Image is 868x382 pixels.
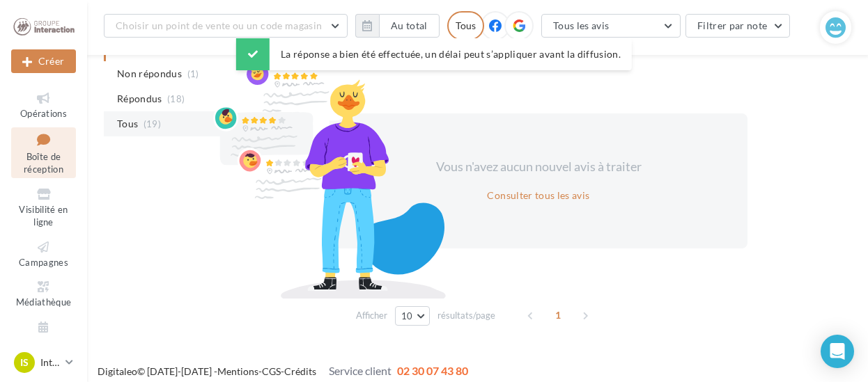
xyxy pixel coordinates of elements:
span: (1) [187,68,199,79]
span: IS [20,356,29,369]
span: (19) [144,118,161,129]
a: Mentions [217,365,258,377]
div: Vous n'avez aucun nouvel avis à traiter [419,158,658,176]
button: Consulter tous les avis [481,187,595,204]
span: Visibilité en ligne [19,204,68,228]
span: Opérations [20,108,67,119]
button: Tous les avis [541,14,681,38]
span: Tous les avis [553,19,610,31]
span: Boîte de réception [24,151,63,175]
a: Boîte de réception [11,127,76,178]
div: Tous [447,11,484,40]
button: Créer [11,49,76,73]
p: Interaction ST ETIENNE [40,356,60,369]
a: CGS [262,365,281,377]
a: IS Interaction ST ETIENNE [11,349,76,376]
a: Calendrier [11,317,76,351]
a: Digitaleo [98,365,137,377]
span: Tous [117,117,138,131]
span: © [DATE]-[DATE] - - - [98,365,468,377]
a: Visibilité en ligne [11,184,76,231]
span: 02 30 07 43 80 [397,364,468,377]
span: Afficher [356,309,387,322]
button: Au total [379,14,440,38]
span: Répondus [117,92,162,106]
span: Calendrier [22,337,65,348]
a: Crédits [284,365,316,377]
a: Campagnes [11,237,76,271]
span: 10 [401,310,413,321]
button: Au total [355,14,440,38]
a: Opérations [11,88,76,122]
div: La réponse a bien été effectuée, un délai peut s’appliquer avant la diffusion. [236,38,632,70]
button: Choisir un point de vente ou un code magasin [104,14,348,38]
button: 10 [395,306,431,326]
span: (18) [167,93,185,104]
button: Filtrer par note [685,14,791,38]
span: Service client [329,364,392,377]
span: Campagnes [19,257,68,268]
div: Nouvelle campagne [11,49,76,73]
span: Choisir un point de vente ou un code magasin [116,19,322,31]
span: Médiathèque [16,296,72,308]
span: résultats/page [437,309,495,322]
span: 1 [547,304,569,326]
a: Médiathèque [11,276,76,310]
div: Open Intercom Messenger [821,335,854,368]
span: Non répondus [117,67,182,81]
